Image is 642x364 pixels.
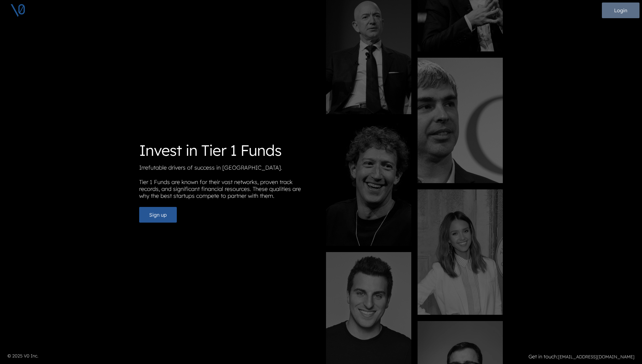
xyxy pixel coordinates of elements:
p: Tier 1 Funds are known for their vast networks, proven track records, and significant financial r... [139,179,316,202]
button: Sign up [139,207,177,223]
p: Irrefutable drivers of success in [GEOGRAPHIC_DATA]. [139,164,316,174]
p: © 2025 V0 Inc. [8,353,317,359]
a: [EMAIL_ADDRESS][DOMAIN_NAME] [558,354,634,360]
h1: Invest in Tier 1 Funds [139,141,316,160]
button: Login [602,3,639,18]
strong: Get in touch: [529,353,558,360]
img: V0 logo [10,3,26,18]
